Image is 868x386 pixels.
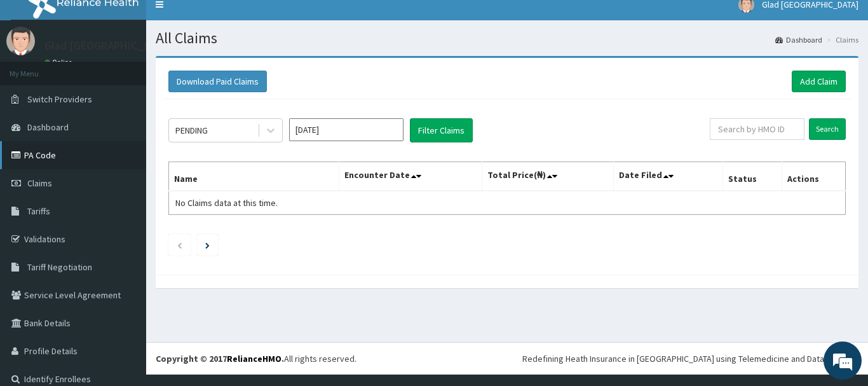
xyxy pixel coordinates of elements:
th: Date Filed [614,162,723,191]
input: Select Month and Year [289,118,403,141]
a: Dashboard [775,34,822,45]
span: No Claims data at this time. [175,197,278,209]
span: Tariffs [27,205,50,217]
li: Claims [824,34,858,45]
th: Name [169,162,339,191]
span: Dashboard [27,121,69,133]
a: Next page [205,239,210,251]
div: Redefining Heath Insurance in [GEOGRAPHIC_DATA] using Telemedicine and Data Science! [522,352,858,365]
span: Claims [27,177,52,189]
input: Search [809,118,846,140]
h1: All Claims [156,30,858,46]
th: Total Price(₦) [482,162,614,191]
span: Tariff Negotiation [27,261,92,273]
strong: Copyright © 2017 . [156,353,284,364]
th: Encounter Date [339,162,482,191]
p: Glad [GEOGRAPHIC_DATA] [44,40,174,52]
a: Previous page [177,239,182,251]
img: User Image [6,27,35,55]
a: Add Claim [792,71,846,92]
a: RelianceHMO [227,353,281,364]
th: Actions [782,162,845,191]
button: Filter Claims [410,118,473,142]
a: Online [44,58,75,67]
button: Download Paid Claims [168,71,267,92]
th: Status [723,162,782,191]
input: Search by HMO ID [710,118,804,140]
footer: All rights reserved. [146,342,868,375]
div: PENDING [175,124,208,137]
span: Switch Providers [27,93,92,105]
